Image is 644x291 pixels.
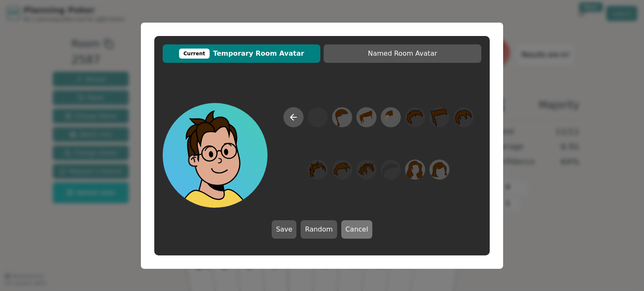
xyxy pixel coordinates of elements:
button: Named Room Avatar [324,44,481,63]
span: Named Room Avatar [328,49,477,59]
div: Current [179,49,210,59]
button: Random [301,220,337,239]
span: Temporary Room Avatar [167,49,316,59]
button: Cancel [341,220,372,239]
button: Save [272,220,296,239]
button: CurrentTemporary Room Avatar [163,44,320,63]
